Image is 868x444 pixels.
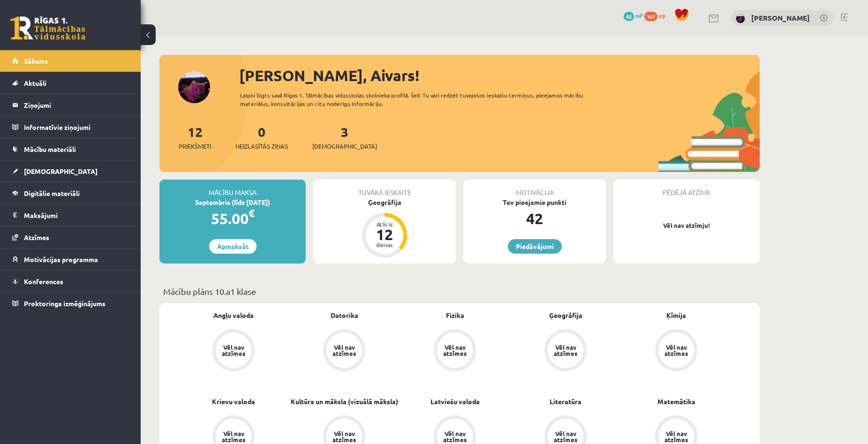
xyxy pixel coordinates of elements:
[313,180,456,197] div: Tuvākā ieskaite
[644,12,670,19] a: 167 xp
[220,430,247,443] div: Vēl nav atzīmes
[370,227,399,242] div: 12
[289,329,400,373] a: Vēl nav atzīmes
[12,94,129,116] a: Ziņojumi
[12,50,129,72] a: Sākums
[657,397,695,406] a: Matemātika
[446,310,464,320] a: Fizika
[635,12,643,19] span: mP
[12,182,129,204] a: Digitālie materiāli
[12,160,129,182] a: [DEMOGRAPHIC_DATA]
[313,197,456,207] div: Ģeogrāfija
[24,94,129,116] legend: Ziņojumi
[430,397,480,406] a: Latviešu valoda
[178,329,289,373] a: Vēl nav atzīmes
[463,207,606,230] div: 42
[240,91,600,108] div: Laipni lūgts savā Rīgas 1. Tālmācības vidusskolas skolnieka profilā. Šeit Tu vari redzēt tuvojošo...
[659,12,665,19] span: xp
[24,277,63,286] span: Konferences
[644,12,657,21] span: 167
[179,123,211,151] a: 12Priekšmeti
[159,197,306,207] div: Septembris (līdz [DATE])
[12,271,129,292] a: Konferences
[24,233,49,241] span: Atzīmes
[220,344,247,356] div: Vēl nav atzīmes
[442,344,468,356] div: Vēl nav atzīmes
[12,226,129,248] a: Atzīmes
[239,64,760,87] div: [PERSON_NAME], Aivars!
[331,310,358,320] a: Datorika
[736,14,745,23] img: Aivars Brālis
[24,204,129,226] legend: Maksājumi
[400,329,510,373] a: Vēl nav atzīmes
[159,207,306,230] div: 55.00
[24,255,98,263] span: Motivācijas programma
[209,239,257,254] a: Apmaksāt
[331,344,357,356] div: Vēl nav atzīmes
[618,221,755,230] p: Vēl nav atzīmju!
[249,206,255,220] span: €
[212,397,255,406] a: Krievu valoda
[663,344,689,356] div: Vēl nav atzīmes
[463,180,606,197] div: Motivācija
[12,204,129,226] a: Maksājumi
[12,72,129,94] a: Aktuāli
[12,293,129,314] a: Proktoringa izmēģinājums
[312,123,377,151] a: 3[DEMOGRAPHIC_DATA]
[24,79,46,87] span: Aktuāli
[313,197,456,259] a: Ģeogrāfija Atlicis 12 dienas
[508,239,562,254] a: Piedāvājumi
[666,310,686,320] a: Ķīmija
[235,123,288,151] a: 0Neizlasītās ziņas
[159,180,306,197] div: Mācību maksa
[24,57,48,65] span: Sākums
[442,430,468,443] div: Vēl nav atzīmes
[179,142,211,151] span: Priekšmeti
[624,12,634,21] span: 42
[24,116,129,138] legend: Informatīvie ziņojumi
[370,242,399,248] div: dienas
[624,12,643,19] a: 42 mP
[510,329,621,373] a: Vēl nav atzīmes
[370,221,399,227] div: Atlicis
[549,310,582,320] a: Ģeogrāfija
[163,285,756,298] p: Mācību plāns 10.a1 klase
[312,142,377,151] span: [DEMOGRAPHIC_DATA]
[24,145,76,153] span: Mācību materiāli
[751,13,810,23] a: [PERSON_NAME]
[552,430,579,443] div: Vēl nav atzīmes
[613,180,760,197] div: Pēdējā atzīme
[213,310,254,320] a: Angļu valoda
[463,197,606,207] div: Tev pieejamie punkti
[291,397,398,406] a: Kultūra un māksla (vizuālā māksla)
[24,299,106,308] span: Proktoringa izmēģinājums
[331,430,357,443] div: Vēl nav atzīmes
[24,167,98,175] span: [DEMOGRAPHIC_DATA]
[235,142,288,151] span: Neizlasītās ziņas
[552,344,579,356] div: Vēl nav atzīmes
[12,138,129,160] a: Mācību materiāli
[24,189,80,197] span: Digitālie materiāli
[663,430,689,443] div: Vēl nav atzīmes
[12,248,129,270] a: Motivācijas programma
[621,329,732,373] a: Vēl nav atzīmes
[12,116,129,138] a: Informatīvie ziņojumi
[550,397,581,406] a: Literatūra
[10,16,85,40] a: Rīgas 1. Tālmācības vidusskola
